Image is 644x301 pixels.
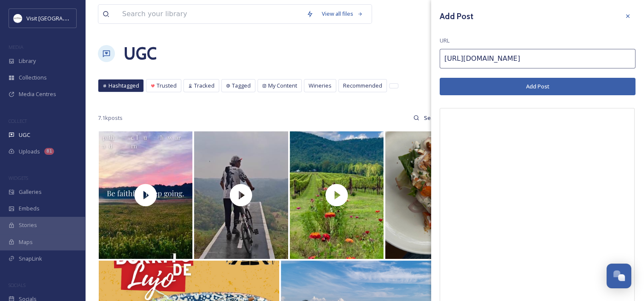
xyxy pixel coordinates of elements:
span: Trusted [157,82,177,90]
h3: Add Post [440,10,473,23]
button: Add Post [440,78,635,95]
button: Open Chat [607,264,631,288]
span: Recommended [343,82,382,90]
span: Media Centres [19,90,56,98]
span: Galleries [19,188,42,196]
span: Embeds [19,204,40,213]
span: WIDGETS [9,175,28,181]
img: thumbnail [194,131,288,259]
span: UGC [19,131,30,139]
span: My Content [268,82,297,90]
input: https://www.instagram.com/p/Cp-0BNCLzu8/ [440,49,635,68]
a: View all files [318,6,367,22]
span: Tagged [232,82,251,90]
span: SnapLink [19,255,42,263]
span: Hashtagged [109,82,139,90]
span: SOCIALS [9,282,26,288]
img: Circle%20Logo.png [14,14,22,23]
span: Visit [GEOGRAPHIC_DATA] [26,14,92,22]
span: Uploads [19,148,40,156]
span: 7.1k posts [98,114,123,122]
span: COLLECT [9,118,27,124]
span: Tracked [194,82,215,90]
img: Salad stan account rides again. #crozet #charlottesville #blueridgebottleshop #salad #eatlocal #s... [385,131,535,259]
div: 81 [44,148,54,155]
a: UGC [123,41,157,66]
span: URL [440,37,449,45]
span: Collections [19,74,47,82]
span: Maps [19,238,33,246]
img: thumbnail [99,131,192,259]
span: Library [19,57,36,65]
img: thumbnail [290,131,384,259]
span: Wineries [309,82,332,90]
input: Search your library [118,5,302,23]
span: MEDIA [9,44,23,50]
input: Search [419,109,447,126]
span: Stories [19,221,37,229]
